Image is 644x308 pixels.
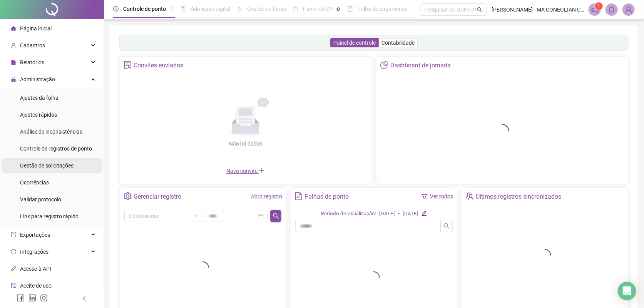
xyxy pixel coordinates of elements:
span: solution [124,61,132,69]
span: filter [422,194,427,199]
span: Exportações [20,232,50,238]
span: Admissão digital [191,6,230,12]
span: lock [11,77,16,82]
span: plus [259,167,265,174]
div: Período de visualização: [321,210,376,218]
span: bell [608,6,615,13]
span: Página inicial [20,25,52,32]
a: Abrir registro [251,193,282,199]
span: Ajustes da folha [20,95,59,101]
span: Contabilidade [381,40,415,46]
span: Ocorrências [20,179,49,186]
span: book [348,6,353,12]
span: api [11,266,16,271]
div: Últimos registros sincronizados [476,190,561,203]
span: Gestão de solicitações [20,162,74,169]
span: Aceite de uso [20,283,52,289]
span: Relatórios [20,59,44,65]
img: 30179 [623,4,634,15]
span: search [477,7,483,13]
span: team [466,192,474,200]
span: file-text [294,192,303,200]
span: loading [495,124,509,138]
span: Validar protocolo [20,196,61,203]
div: Folhas de ponto [305,190,349,203]
span: Folha de pagamento [358,6,407,12]
div: Open Intercom Messenger [618,282,636,300]
span: Novo convite [226,168,265,174]
span: edit [422,211,427,216]
span: dashboard [293,6,298,12]
span: Painel do DP [303,6,333,12]
div: Gerenciar registro [134,190,181,203]
span: loading [368,271,380,284]
span: Gestão de férias [247,6,286,12]
span: Painel de controle [333,40,376,46]
div: Não há dados [210,139,281,148]
a: Ver todos [430,193,453,199]
span: user-add [11,43,16,48]
span: file [11,60,16,65]
span: audit [11,283,16,288]
span: home [11,26,16,31]
span: pie-chart [380,61,388,69]
span: linkedin [28,294,36,302]
span: Análise de inconsistências [20,129,82,135]
div: Dashboard de jornada [390,59,451,72]
span: setting [124,192,132,200]
div: Convites enviados [134,59,183,72]
span: notification [591,6,598,13]
span: Controle de registros de ponto [20,146,92,152]
span: instagram [40,294,48,302]
span: facebook [17,294,25,302]
span: sync [11,249,16,254]
span: Link para registro rápido [20,213,79,219]
span: Integrações [20,249,49,255]
span: Controle de ponto [123,6,166,12]
span: search [443,223,450,229]
span: sun [237,6,243,12]
div: - [398,210,400,218]
span: left [82,296,87,301]
span: pushpin [169,7,174,12]
span: pushpin [336,7,341,12]
span: loading [539,249,551,261]
span: file-done [181,6,186,12]
span: Cadastros [20,42,45,49]
span: clock-circle [113,6,119,12]
div: [DATE] [403,210,418,218]
span: export [11,232,16,238]
span: Ajustes rápidos [20,112,57,118]
span: search [273,213,279,219]
div: [DATE] [379,210,395,218]
span: Administração [20,76,55,82]
span: [PERSON_NAME] - MA CONEGLIAN CENTRAL [492,5,584,14]
span: Acesso à API [20,266,51,272]
span: 1 [598,3,601,9]
span: loading [197,261,209,274]
sup: 1 [595,2,603,10]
